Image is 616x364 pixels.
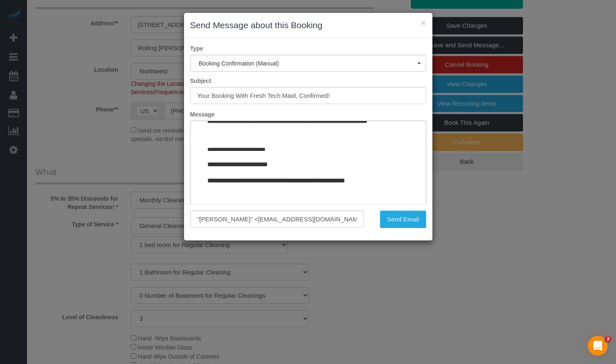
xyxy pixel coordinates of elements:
label: Type [184,44,432,53]
iframe: Intercom live chat [588,336,608,356]
h3: Send Message about this Booking [190,19,426,32]
label: Subject [184,77,432,85]
span: Booking Confirmation (Manual) [199,60,417,67]
input: Subject [190,87,426,104]
iframe: Rich Text Editor, editor1 [191,121,426,250]
label: Message [184,110,432,119]
button: × [421,18,426,27]
span: 3 [605,336,611,342]
button: Booking Confirmation (Manual) [190,55,426,72]
button: Send Email [380,211,426,228]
